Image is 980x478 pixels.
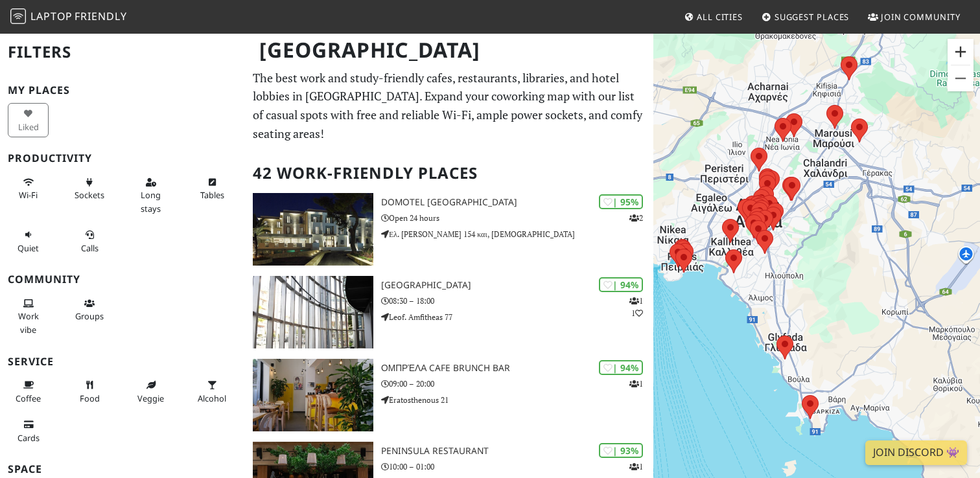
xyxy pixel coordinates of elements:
[245,359,653,431] a: Ομπρέλα Cafe Brunch Bar | 94% 1 Ομπρέλα Cafe Brunch Bar 09:00 – 20:00 Eratosthenous 21
[948,65,974,91] button: Verkleinern
[81,242,99,254] span: Video/audio calls
[69,172,110,206] button: Sockets
[200,189,224,201] span: Work-friendly tables
[381,280,653,291] h3: [GEOGRAPHIC_DATA]
[253,359,373,431] img: Ομπρέλα Cafe Brunch Bar
[381,295,653,307] p: 08:30 – 18:00
[8,172,49,206] button: Wi-Fi
[192,374,233,409] button: Alcohol
[75,189,104,201] span: Power sockets
[8,356,237,368] h3: Service
[17,242,39,254] span: Quiet
[8,84,237,97] h3: My Places
[245,193,653,266] a: Domotel Kastri Hotel | 95% 2 Domotel [GEOGRAPHIC_DATA] Open 24 hours Ελ. [PERSON_NAME] 154 και, [...
[865,440,967,465] a: Join Discord 👾
[629,378,643,390] p: 1
[8,273,237,286] h3: Community
[141,189,161,214] span: Long stays
[8,224,49,258] button: Quiet
[130,172,171,219] button: Long stays
[8,463,237,475] h3: Space
[69,224,110,258] button: Calls
[381,461,653,473] p: 10:00 – 01:00
[245,276,653,348] a: Red Center | 94% 11 [GEOGRAPHIC_DATA] 08:30 – 18:00 Leof. Amfitheas 77
[381,212,653,224] p: Open 24 hours
[863,5,966,28] a: Join Community
[381,378,653,390] p: 09:00 – 20:00
[381,311,653,323] p: Leof. Amfitheas 77
[8,152,237,165] h3: Productivity
[599,194,643,209] div: | 95%
[19,189,38,201] span: Stable Wi-Fi
[75,9,126,23] span: Friendly
[8,374,49,409] button: Coffee
[629,461,643,473] p: 1
[249,32,651,68] h1: [GEOGRAPHIC_DATA]
[775,11,850,23] span: Suggest Places
[881,11,961,23] span: Join Community
[75,310,104,322] span: Group tables
[948,39,974,65] button: Vergrößern
[198,393,226,404] span: Alcohol
[69,293,110,327] button: Groups
[381,363,653,374] h3: Ομπρέλα Cafe Brunch Bar
[697,11,743,23] span: All Cities
[679,5,748,28] a: All Cities
[381,228,653,240] p: Ελ. [PERSON_NAME] 154 και, [DEMOGRAPHIC_DATA]
[599,360,643,375] div: | 94%
[137,393,164,404] span: Veggie
[253,193,373,266] img: Domotel Kastri Hotel
[253,154,646,193] h2: 42 Work-Friendly Places
[599,277,643,292] div: | 94%
[756,5,855,28] a: Suggest Places
[8,293,49,340] button: Work vibe
[69,374,110,409] button: Food
[10,6,127,28] a: LaptopFriendly LaptopFriendly
[381,446,653,457] h3: Peninsula Restaurant
[16,393,41,404] span: Coffee
[381,197,653,208] h3: Domotel [GEOGRAPHIC_DATA]
[629,212,643,224] p: 2
[80,393,100,404] span: Food
[381,394,653,406] p: Eratosthenous 21
[253,69,646,143] p: The best work and study-friendly cafes, restaurants, libraries, and hotel lobbies in [GEOGRAPHIC_...
[130,374,171,409] button: Veggie
[253,276,373,348] img: Red Center
[17,432,40,444] span: Credit cards
[18,310,39,335] span: People working
[30,9,73,23] span: Laptop
[629,295,643,319] p: 1 1
[8,32,237,72] h2: Filters
[8,414,49,448] button: Cards
[192,172,233,206] button: Tables
[599,443,643,458] div: | 93%
[10,8,26,24] img: LaptopFriendly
